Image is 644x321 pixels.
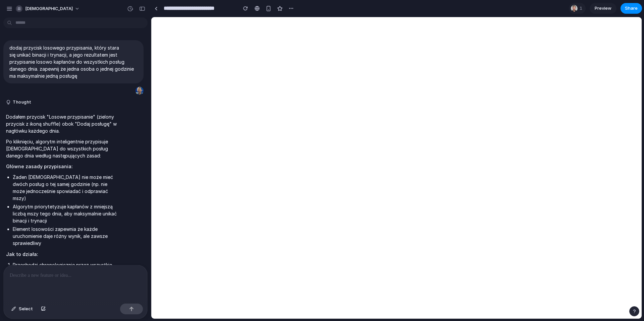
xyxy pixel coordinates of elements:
[6,251,38,257] strong: Jak to działa:
[13,226,118,247] li: Element losowości zapewnia że każde uruchomienie daje różny wynik, ale zawsze sprawiedliwy
[13,174,118,202] li: Żaden [DEMOGRAPHIC_DATA] nie może mieć dwóch posług o tej samej godzinie (np. nie może jednocześn...
[625,5,638,12] span: Share
[6,164,73,169] strong: Główne zasady przypisania:
[9,44,138,79] p: dodaj przycisk losowego przypisania, który stara się unikać binacji i trynacji, a jego rezultatem...
[6,138,118,159] p: Po kliknięciu, algorytm inteligentnie przypisuje [DEMOGRAPHIC_DATA] do wszystkich posług danego d...
[580,5,584,12] span: 1
[13,261,118,275] li: Przechodzi chronologicznie przez wszystkie godziny dnia
[13,203,118,224] li: Algorytm priorytetyzuje kapłanów z mniejszą liczbą mszy tego dnia, aby maksymalnie unikać binacji...
[590,3,616,14] a: Preview
[595,5,611,12] span: Preview
[569,3,586,14] div: 1
[8,304,36,314] button: Select
[25,5,73,12] span: [DEMOGRAPHIC_DATA]
[621,3,642,14] button: Share
[13,3,83,14] button: [DEMOGRAPHIC_DATA]
[6,113,118,134] p: Dodałem przycisk "Losowe przypisanie" (zielony przycisk z ikoną shuffle) obok "Dodaj posługę" w n...
[19,306,33,312] span: Select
